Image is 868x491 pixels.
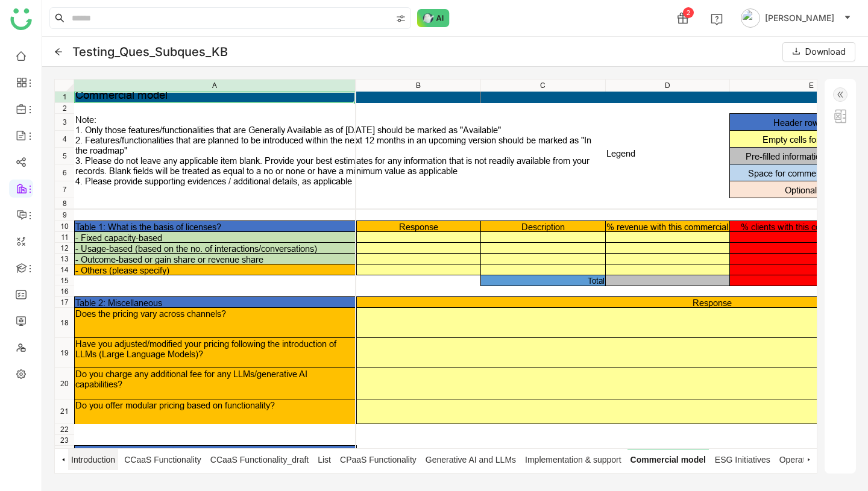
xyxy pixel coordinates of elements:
[683,7,694,18] div: 2
[712,449,773,470] span: ESG Initiatives
[805,45,846,58] span: Download
[711,13,723,25] img: help.svg
[738,8,854,28] button: [PERSON_NAME]
[627,449,709,470] span: Commercial model
[68,449,118,470] span: Introduction
[121,449,204,470] span: CCaaS Functionality
[423,449,519,470] span: Generative AI and LLMs
[10,8,32,30] img: logo
[417,9,450,27] img: ask-buddy-normal.svg
[833,109,848,124] img: excel.svg
[315,449,334,470] span: List
[207,449,312,470] span: CCaaS Functionality_draft
[741,8,760,28] img: avatar
[72,45,228,59] div: Testing_Ques_Subques_KB
[782,42,855,61] button: Download
[396,14,406,23] img: search-type.svg
[337,449,420,470] span: CPaaS Functionality
[776,449,860,470] span: Operations overview
[765,11,834,25] span: [PERSON_NAME]
[522,449,624,470] span: Implementation & support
